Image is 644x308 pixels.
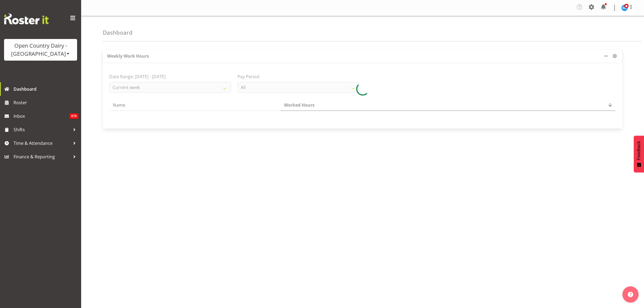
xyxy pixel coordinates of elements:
[103,30,133,36] h4: Dashboard
[14,99,78,107] span: Roster
[14,139,70,147] span: Time & Attendance
[621,5,628,11] img: steve-webb8258.jpg
[14,126,70,134] span: Shifts
[634,136,644,172] button: Feedback - Show survey
[14,85,78,93] span: Dashboard
[70,113,78,119] span: 876
[636,141,641,160] span: Feedback
[628,292,633,297] img: help-xxl-2.png
[14,153,70,161] span: Finance & Reporting
[4,14,49,24] img: Rosterit website logo
[14,112,70,120] span: Inbox
[9,42,72,58] div: Open Country Dairy - [GEOGRAPHIC_DATA]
